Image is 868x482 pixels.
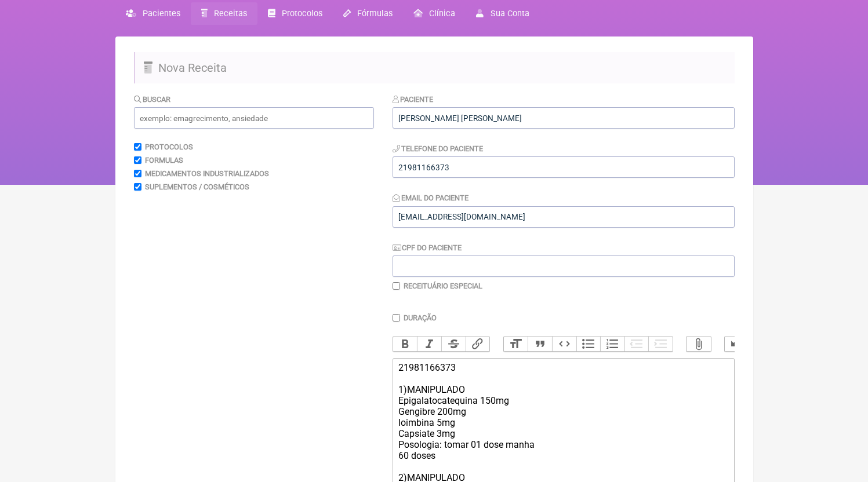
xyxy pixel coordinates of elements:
[441,337,466,352] button: Strikethrough
[214,9,247,19] span: Receitas
[134,107,374,129] input: exemplo: emagrecimento, ansiedade
[145,143,193,151] label: Protocolos
[504,337,528,352] button: Heading
[624,337,649,352] button: Decrease Level
[282,9,322,19] span: Protocolos
[404,282,482,290] label: Receituário Especial
[528,337,552,352] button: Quote
[393,95,434,104] label: Paciente
[552,337,576,352] button: Code
[576,337,601,352] button: Bullets
[145,169,269,178] label: Medicamentos Industrializados
[393,337,417,352] button: Bold
[393,144,484,153] label: Telefone do Paciente
[404,313,437,322] label: Duração
[143,9,180,19] span: Pacientes
[429,9,455,19] span: Clínica
[393,243,462,252] label: CPF do Paciente
[145,182,249,191] label: Suplementos / Cosméticos
[491,9,529,19] span: Sua Conta
[466,2,539,25] a: Sua Conta
[257,2,333,25] a: Protocolos
[417,337,441,352] button: Italic
[403,2,466,25] a: Clínica
[333,2,403,25] a: Fórmulas
[357,9,393,19] span: Fórmulas
[600,337,624,352] button: Numbers
[115,2,191,25] a: Pacientes
[393,193,469,202] label: Email do Paciente
[134,95,171,104] label: Buscar
[466,337,490,352] button: Link
[191,2,257,25] a: Receitas
[725,337,749,352] button: Undo
[687,337,711,352] button: Attach Files
[648,337,673,352] button: Increase Level
[145,156,183,165] label: Formulas
[134,52,735,83] h2: Nova Receita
